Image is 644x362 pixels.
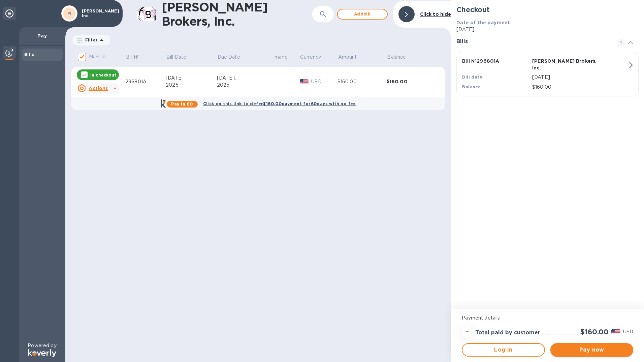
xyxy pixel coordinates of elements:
[580,328,609,336] h2: $160.00
[311,78,337,85] p: USD
[475,330,540,336] h3: Total paid by customer
[166,74,217,82] div: [DATE],
[300,54,321,61] p: Currency
[203,101,356,106] b: Click on this link to defer $160.00 payment for 60 days with no fee
[550,343,633,357] button: Pay now
[338,54,357,61] p: Amount
[28,349,56,357] img: Logo
[24,52,34,57] b: Bills
[611,329,620,334] img: USD
[125,78,166,85] div: 296801A
[83,37,98,43] p: Filter
[89,86,108,91] u: Actions
[456,5,639,14] h2: Checkout
[89,53,106,60] p: Mark all
[532,74,627,81] p: [DATE]
[24,32,60,39] p: Pay
[617,38,625,47] span: 1
[420,11,451,17] b: Click to hide
[126,54,140,61] p: Bill №
[217,74,272,82] div: [DATE],
[456,38,609,45] h3: Bills
[387,78,436,85] div: $160.00
[556,346,628,354] span: Pay now
[166,54,195,61] span: Bill Date
[67,11,72,16] b: PI
[456,26,639,33] p: [DATE]
[456,52,639,96] button: Bill №296801A[PERSON_NAME] Brokers, Inc.Bill date[DATE]Balance$160.00
[468,346,539,354] span: Log in
[218,54,240,61] p: Due Date
[218,54,249,61] span: Due Date
[300,79,309,84] img: USD
[387,54,415,61] span: Balance
[338,54,366,61] span: Amount
[532,58,600,71] p: [PERSON_NAME] Brokers, Inc.
[462,314,633,322] p: Payment details
[456,20,510,25] b: Date of the payment
[462,74,482,80] b: Bill date
[171,101,193,107] b: Pay in 60
[462,327,473,338] div: =
[166,54,186,61] p: Bill Date
[28,342,56,349] p: Powered by
[623,328,633,335] p: USD
[273,54,288,61] p: Image
[387,54,406,61] p: Balance
[462,84,481,89] b: Balance
[462,58,529,64] p: Bill № 296801A
[337,9,388,20] button: Addbill
[166,82,217,89] div: 2025
[343,10,382,18] span: Add bill
[532,84,627,91] p: $160.00
[217,82,272,89] div: 2025
[90,72,116,78] p: In checkout
[337,78,387,85] div: $160.00
[82,9,116,18] p: [PERSON_NAME] Inc.
[462,343,545,357] button: Log in
[126,54,149,61] span: Bill №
